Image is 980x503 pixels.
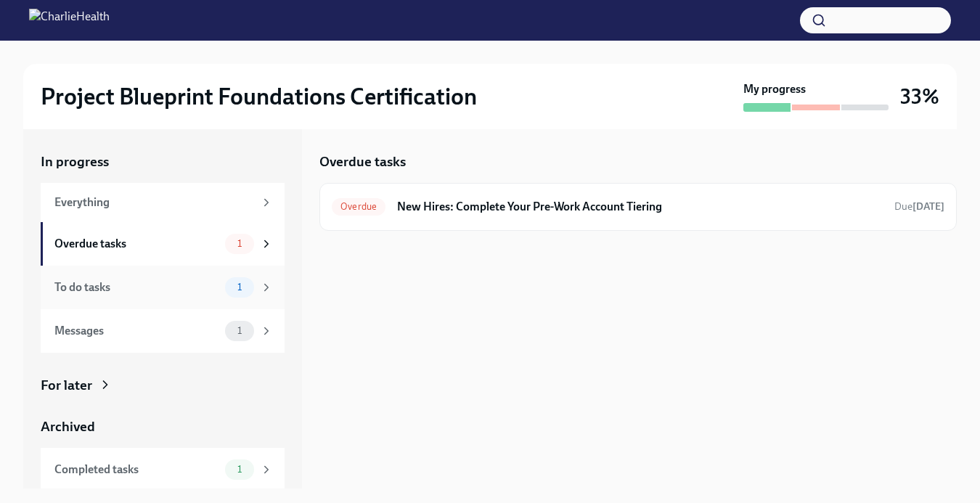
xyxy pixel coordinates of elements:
[332,201,385,212] span: Overdue
[54,462,219,478] div: Completed tasks
[41,417,285,436] a: Archived
[229,325,250,336] span: 1
[229,238,250,249] span: 1
[319,152,406,171] h5: Overdue tasks
[332,195,944,218] a: OverdueNew Hires: Complete Your Pre-Work Account TieringDue[DATE]
[397,199,883,215] h6: New Hires: Complete Your Pre-Work Account Tiering
[41,152,285,171] a: In progress
[54,323,219,339] div: Messages
[743,81,806,97] strong: My progress
[41,376,285,395] a: For later
[41,266,285,309] a: To do tasks1
[41,222,285,266] a: Overdue tasks1
[29,9,110,32] img: CharlieHealth
[229,464,250,475] span: 1
[894,200,944,213] span: September 8th, 2025 09:00
[41,309,285,353] a: Messages1
[54,236,219,252] div: Overdue tasks
[41,183,285,222] a: Everything
[229,282,250,293] span: 1
[41,82,477,111] h2: Project Blueprint Foundations Certification
[900,83,939,110] h3: 33%
[41,448,285,491] a: Completed tasks1
[54,279,219,295] div: To do tasks
[894,200,944,213] span: Due
[41,376,92,395] div: For later
[912,200,944,213] strong: [DATE]
[54,195,254,210] div: Everything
